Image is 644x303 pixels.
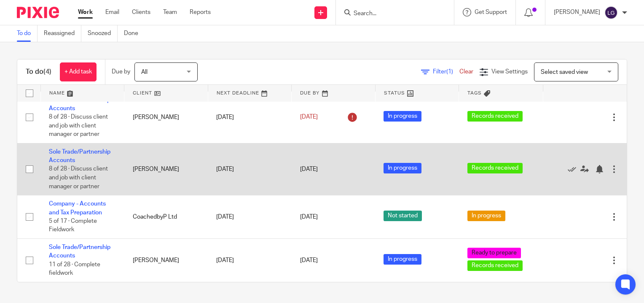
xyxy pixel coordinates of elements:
td: CoachedbyP Ltd [124,195,208,239]
td: [PERSON_NAME] [124,91,208,143]
span: 11 of 28 · Complete fieldwork [49,262,100,276]
td: [PERSON_NAME] [124,239,208,282]
span: View Settings [491,69,528,75]
p: Due by [112,68,130,76]
a: Reassigned [44,25,81,42]
span: 8 of 28 · Discuss client and job with client manager or partner [49,114,108,137]
span: Select saved view [541,69,588,75]
span: Filter [433,69,459,75]
span: Records received [467,111,523,122]
span: In progress [384,111,421,122]
span: All [141,69,148,75]
td: [DATE] [208,195,292,239]
a: Mark as done [568,165,580,173]
a: Sole Trade/Partnership Accounts [49,97,110,111]
span: Not started [384,211,422,221]
span: Records received [467,260,523,271]
span: [DATE] [300,214,318,220]
span: [DATE] [300,114,318,120]
span: 8 of 28 · Discuss client and job with client manager or partner [49,166,108,189]
a: Company - Accounts and Tax Preparation [49,201,106,215]
img: svg%3E [604,6,618,19]
span: (1) [446,69,453,75]
a: Clear [459,69,473,75]
a: Team [163,8,177,16]
span: In progress [384,163,421,173]
a: Work [78,8,93,16]
a: Sole Trade/Partnership Accounts [49,149,110,163]
span: In progress [467,211,505,221]
span: Get Support [475,9,507,15]
a: Sole Trade/Partnership Accounts [49,244,110,259]
a: Snoozed [88,25,118,42]
span: In progress [384,254,421,265]
td: [DATE] [208,143,292,195]
a: Reports [190,8,211,16]
h1: To do [26,68,51,76]
td: [DATE] [208,239,292,282]
td: [DATE] [208,91,292,143]
span: [DATE] [300,166,318,172]
td: [PERSON_NAME] [124,143,208,195]
span: Tags [467,91,482,95]
span: [DATE] [300,257,318,263]
img: Pixie [17,7,59,18]
a: Clients [132,8,150,16]
a: Done [124,25,145,42]
p: [PERSON_NAME] [554,8,600,16]
a: To do [17,25,38,42]
span: Records received [467,163,523,173]
a: + Add task [60,62,97,81]
a: Email [105,8,119,16]
input: Search [353,10,429,18]
span: Ready to prepare [467,248,521,258]
span: (4) [43,68,51,75]
span: 5 of 17 · Complete Fieldwork [49,218,97,233]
